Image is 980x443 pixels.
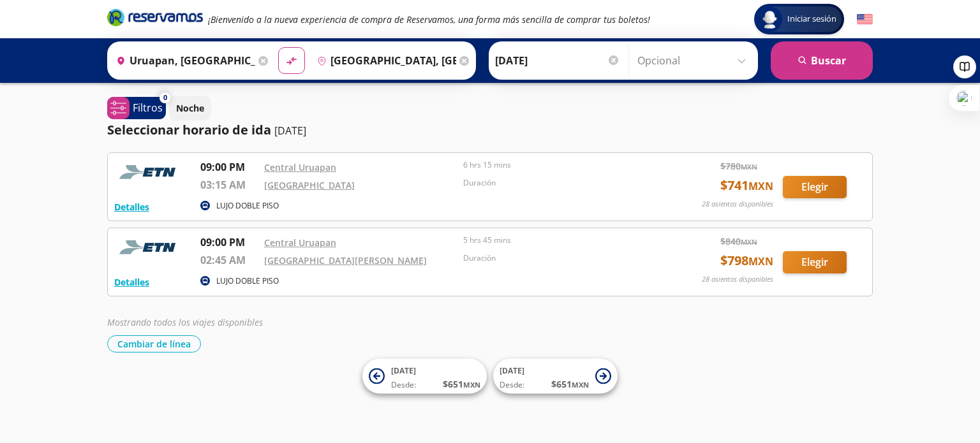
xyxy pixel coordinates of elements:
[114,275,149,289] button: Detalles
[111,45,255,76] input: Buscar Origen
[720,251,773,270] span: $ 798
[176,101,204,115] p: Noche
[637,45,752,76] input: Opcional
[720,176,773,195] span: $ 741
[720,159,757,173] span: $ 780
[702,274,773,285] p: 28 asientos disponibles
[264,254,427,266] a: [GEOGRAPHIC_DATA][PERSON_NAME]
[107,316,263,328] em: Mostrando todos los viajes disponibles
[107,8,203,31] a: Brand Logo
[169,96,211,120] button: Noche
[208,13,650,25] em: ¡Bienvenido a la nueva experiencia de compra de Reservamos, una forma más sencilla de comprar tus...
[495,45,620,76] input: Elegir Fecha
[264,236,336,249] a: Central Uruapan
[783,176,847,198] button: Elegir
[500,379,524,391] span: Desde:
[216,275,279,287] p: LUJO DOBLE PISO
[274,123,306,138] p: [DATE]
[572,380,589,389] small: MXN
[702,199,773,210] p: 28 asientos disponibles
[114,235,184,260] img: RESERVAMOS
[200,235,258,250] p: 09:00 PM
[107,335,201,352] button: Cambiar de línea
[463,252,656,264] p: Duración
[748,179,773,193] small: MXN
[264,161,336,173] a: Central Uruapan
[443,377,480,391] span: $ 651
[107,120,271,140] p: Seleccionar horario de ida
[216,200,279,212] p: LUJO DOBLE PISO
[782,13,842,25] span: Iniciar sesión
[133,100,163,115] p: Filtros
[264,179,355,191] a: [GEOGRAPHIC_DATA]
[741,162,757,171] small: MXN
[493,359,618,394] button: [DATE]Desde:$651MXN
[551,377,589,391] span: $ 651
[748,254,773,268] small: MXN
[463,380,480,389] small: MXN
[200,159,258,175] p: 09:00 PM
[771,41,873,80] button: Buscar
[463,177,656,189] p: Duración
[783,251,847,273] button: Elegir
[107,97,166,119] button: 0Filtros
[857,11,873,27] button: English
[200,177,258,192] p: 03:15 AM
[463,235,656,246] p: 5 hrs 45 mins
[500,365,524,376] span: [DATE]
[163,92,167,103] span: 0
[720,235,757,248] span: $ 840
[107,8,203,27] i: Brand Logo
[741,237,757,247] small: MXN
[312,45,456,76] input: Buscar Destino
[391,379,416,391] span: Desde:
[114,159,184,185] img: RESERVAMOS
[391,365,416,376] span: [DATE]
[362,359,487,394] button: [DATE]Desde:$651MXN
[114,200,149,214] button: Detalles
[463,159,656,171] p: 6 hrs 15 mins
[200,252,258,268] p: 02:45 AM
